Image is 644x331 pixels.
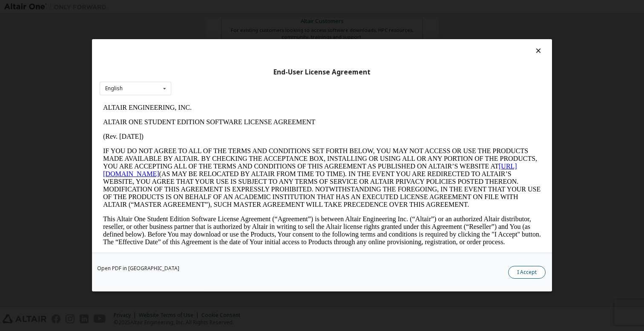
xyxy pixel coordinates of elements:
button: I Accept [508,266,546,279]
div: English [105,86,123,91]
a: Open PDF in [GEOGRAPHIC_DATA] [97,266,179,271]
p: ALTAIR ENGINEERING, INC. [3,3,441,11]
p: IF YOU DO NOT AGREE TO ALL OF THE TERMS AND CONDITIONS SET FORTH BELOW, YOU MAY NOT ACCESS OR USE... [3,47,441,108]
a: [URL][DOMAIN_NAME] [3,62,417,77]
div: End-User License Agreement [100,68,544,77]
p: ALTAIR ONE STUDENT EDITION SOFTWARE LICENSE AGREEMENT [3,18,441,26]
p: This Altair One Student Edition Software License Agreement (“Agreement”) is between Altair Engine... [3,115,441,146]
p: (Rev. [DATE]) [3,32,441,40]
